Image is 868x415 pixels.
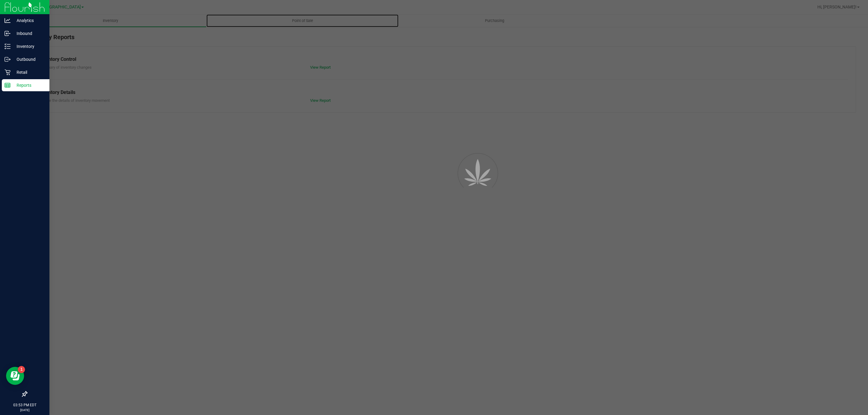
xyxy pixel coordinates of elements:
[5,30,11,36] inline-svg: Inbound
[11,17,47,24] p: Analytics
[5,56,11,62] inline-svg: Outbound
[5,82,11,88] inline-svg: Reports
[11,82,47,89] p: Reports
[11,69,47,76] p: Retail
[11,56,47,63] p: Outbound
[5,43,11,49] inline-svg: Inventory
[5,69,11,75] inline-svg: Retail
[11,43,47,50] p: Inventory
[6,367,24,385] iframe: Resource center
[18,366,25,373] iframe: Resource center unread badge
[5,17,11,23] inline-svg: Analytics
[11,30,47,37] p: Inbound
[3,408,47,412] p: [DATE]
[3,402,47,408] p: 03:53 PM EDT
